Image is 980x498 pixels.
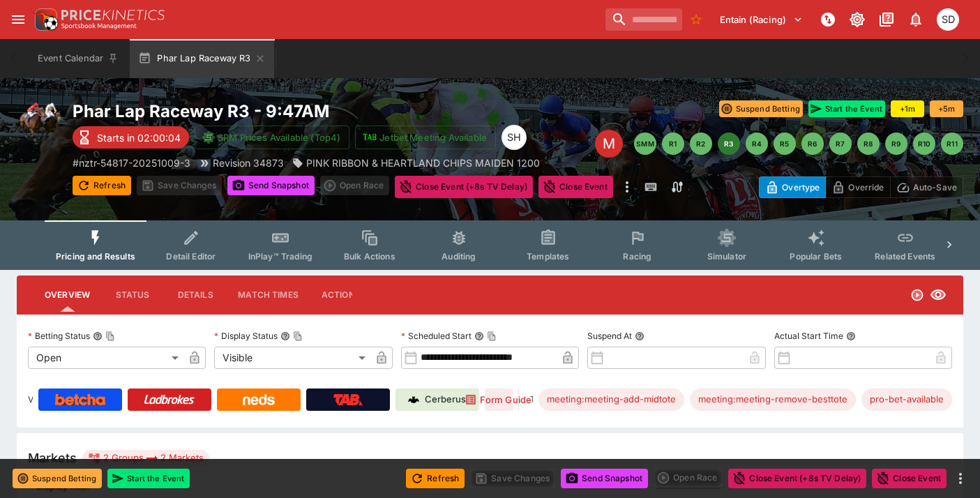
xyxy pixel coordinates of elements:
img: TabNZ [333,394,363,405]
button: Display StatusCopy To Clipboard [280,331,290,341]
img: horse_racing.png [17,100,61,145]
button: Close Event [872,469,947,488]
p: Auto-Save [913,180,957,195]
p: Betting Status [28,330,90,342]
div: Betting Target: cerberus [861,388,952,411]
button: R11 [941,133,963,155]
button: Refresh [73,176,131,195]
button: +1m [891,100,924,117]
img: Ladbrokes [144,394,195,405]
span: InPlay™ Trading [248,251,312,262]
button: Override [825,176,890,198]
img: Cerberus [408,394,419,405]
button: more [952,470,969,487]
img: Betcha [55,394,105,405]
button: Copy To Clipboard [105,331,115,341]
span: Popular Bets [790,251,842,262]
label: View on : [28,388,33,411]
p: PINK RIBBON & HEARTLAND CHIPS MAIDEN 1200 [306,156,540,170]
button: open drawer [6,7,31,32]
h5: Markets [28,450,77,466]
p: Actual Start Time [774,330,843,342]
button: Actual Start Time [846,331,856,341]
span: pro-bet-available [861,393,952,407]
div: Stuart Dibb [937,8,959,31]
img: Sportsbook Management [61,23,137,29]
button: R8 [857,133,880,155]
button: Phar Lap Raceway R3 [130,39,274,78]
img: jetbet-logo.svg [363,130,377,144]
button: Suspend Betting [719,100,803,117]
img: PriceKinetics Logo [31,6,59,33]
button: Close Event [538,176,613,198]
a: Form Guide [485,388,513,411]
button: Scheduled StartCopy To Clipboard [474,331,484,341]
button: Copy To Clipboard [487,331,497,341]
button: more [619,176,635,198]
button: R6 [801,133,824,155]
div: Edit Meeting [595,130,623,158]
div: Event type filters [45,220,935,270]
button: Close Event (+8s TV Delay) [395,176,533,198]
button: R7 [829,133,852,155]
button: Send Snapshot [561,469,648,488]
button: Refresh [406,469,465,488]
button: Overview [33,278,101,312]
button: R5 [774,133,796,155]
div: Visible [214,347,370,369]
svg: Open [910,288,924,302]
p: Revision 34873 [213,156,284,170]
button: Status [101,278,164,312]
p: Override [848,180,884,195]
button: NOT Connected to PK [815,7,840,32]
button: Start the Event [808,100,885,117]
button: Actions [310,278,372,312]
p: Display Status [214,330,278,342]
button: R10 [913,133,935,155]
div: PINK RIBBON & HEARTLAND CHIPS MAIDEN 1200 [292,156,540,170]
span: Simulator [707,251,746,262]
span: Bulk Actions [344,251,395,262]
span: meeting:meeting-add-midtote [538,393,684,407]
span: Racing [623,251,651,262]
p: Suspend At [587,330,632,342]
span: meeting:meeting-remove-besttote [690,393,856,407]
p: Overtype [782,180,820,195]
button: Select Tenant [711,8,811,31]
button: Suspend Betting [13,469,102,488]
p: Scheduled Start [401,330,472,342]
button: Notifications [903,7,928,32]
button: Copy To Clipboard [293,331,303,341]
span: Detail Editor [166,251,216,262]
img: PriceKinetics [61,10,165,20]
p: Copy To Clipboard [73,156,190,170]
div: Start From [759,176,963,198]
button: Auto-Save [890,176,963,198]
button: SMM [634,133,656,155]
button: R2 [690,133,712,155]
span: Pricing and Results [56,251,135,262]
button: Toggle light/dark mode [845,7,870,32]
button: Start the Event [107,469,190,488]
input: search [605,8,682,31]
button: Match Times [227,278,310,312]
button: Event Calendar [29,39,127,78]
button: R4 [746,133,768,155]
button: Send Snapshot [227,176,315,195]
button: Overtype [759,176,826,198]
nav: pagination navigation [634,133,963,155]
div: Scott Hunt [502,125,527,150]
button: No Bookmarks [685,8,707,31]
p: Cerberus [425,393,466,407]
button: R3 [718,133,740,155]
div: Open [28,347,183,369]
button: Jetbet Meeting Available [355,126,496,149]
h2: Copy To Clipboard [73,100,592,122]
button: Betting StatusCopy To Clipboard [93,331,103,341]
p: Starts in 02:00:04 [97,130,181,145]
button: Stuart Dibb [933,4,963,35]
div: split button [654,468,723,488]
button: R1 [662,133,684,155]
div: split button [320,176,389,195]
button: Close Event (+8s TV Delay) [728,469,866,488]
